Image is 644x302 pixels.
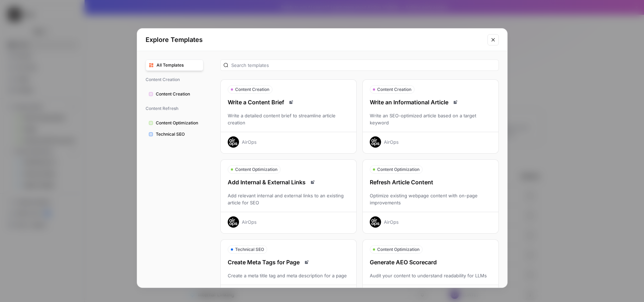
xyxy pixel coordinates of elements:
[287,98,295,106] a: Read docs
[377,166,419,173] span: Content Optimization
[242,138,257,146] div: AirOps
[146,103,203,115] span: Content Refresh
[221,192,356,206] div: Add relevant internal and external links to an existing article for SEO
[235,166,277,173] span: Content Optimization
[308,178,317,186] a: Read docs
[487,34,499,45] button: Close modal
[220,79,357,154] button: Content CreationWrite a Content BriefRead docsWrite a detailed content brief to streamline articl...
[146,60,203,71] button: All Templates
[302,258,311,266] a: Read docs
[156,131,200,137] span: Technical SEO
[221,272,356,279] div: Create a meta title tag and meta description for a page
[146,88,203,100] button: Content Creation
[363,192,498,206] div: Optimize existing webpage content with on-page improvements
[235,86,269,93] span: Content Creation
[221,112,356,126] div: Write a detailed content brief to streamline article creation
[377,246,419,253] span: Content Optimization
[363,272,498,279] div: Audit your content to understand readability for LLMs
[156,91,200,97] span: Content Creation
[146,35,483,45] h2: Explore Templates
[384,138,399,146] div: AirOps
[146,74,203,86] span: Content Creation
[363,98,498,106] div: Write an Informational Article
[146,129,203,140] button: Technical SEO
[235,246,264,253] span: Technical SEO
[363,258,498,266] div: Generate AEO Scorecard
[242,218,257,226] div: AirOps
[156,120,200,126] span: Content Optimization
[231,62,496,69] input: Search templates
[157,62,200,68] span: All Templates
[384,218,399,226] div: AirOps
[363,112,498,126] div: Write an SEO-optimized article based on a target keyword
[221,258,356,266] div: Create Meta Tags for Page
[221,178,356,186] div: Add Internal & External Links
[363,178,498,186] div: Refresh Article Content
[220,159,357,234] button: Content OptimizationAdd Internal & External LinksRead docsAdd relevant internal and external link...
[377,86,411,93] span: Content Creation
[451,98,460,106] a: Read docs
[362,79,499,154] button: Content CreationWrite an Informational ArticleRead docsWrite an SEO-optimized article based on a ...
[362,159,499,234] button: Content OptimizationRefresh Article ContentOptimize existing webpage content with on-page improve...
[221,98,356,106] div: Write a Content Brief
[146,117,203,129] button: Content Optimization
